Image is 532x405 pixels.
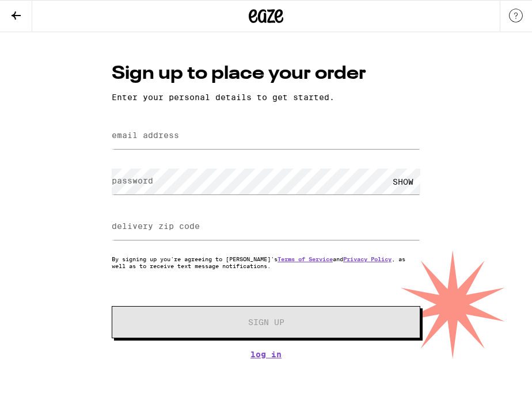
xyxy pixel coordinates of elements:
input: delivery zip code [112,214,420,240]
a: Privacy Policy [343,255,392,262]
p: By signing up you're agreeing to [PERSON_NAME]'s and , as well as to receive text message notific... [112,255,420,269]
a: Terms of Service [278,255,333,262]
label: email address [112,131,179,140]
a: Log In [112,350,420,359]
span: Sign Up [248,318,284,326]
div: SHOW [386,169,420,194]
label: password [112,176,153,185]
h1: Sign up to place your order [112,61,420,87]
input: email address [112,123,420,149]
label: delivery zip code [112,221,200,231]
p: Enter your personal details to get started. [112,93,420,102]
button: Sign Up [112,306,420,338]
